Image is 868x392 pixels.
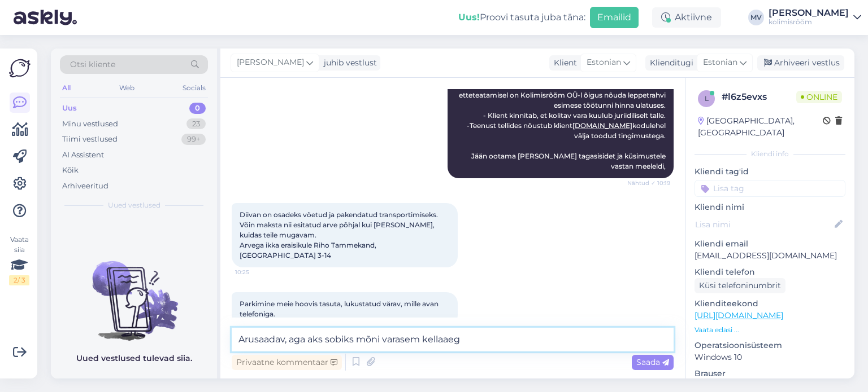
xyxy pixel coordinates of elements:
[572,121,632,130] a: [DOMAIN_NAME]
[549,57,577,69] div: Klient
[695,310,783,320] a: [URL][DOMAIN_NAME]
[722,90,796,104] div: # l6z5evxs
[695,368,845,380] p: Brauser
[698,115,823,139] div: [GEOGRAPHIC_DATA], [GEOGRAPHIC_DATA]
[695,298,845,310] p: Klienditeekond
[237,56,304,69] span: [PERSON_NAME]
[695,180,845,197] input: Lisa tag
[695,238,845,250] p: Kliendi email
[186,118,206,130] div: 23
[62,103,77,114] div: Uus
[695,351,845,363] p: Windows 10
[796,91,842,103] span: Online
[695,340,845,351] p: Operatsioonisüsteem
[240,299,440,318] span: Parkimine meie hoovis tasuta, lukustatud värav, mille avan telefoniga.
[62,149,104,161] div: AI Assistent
[695,278,785,293] div: Küsi telefoninumbrit
[240,210,438,259] span: Diivan on osadeks võetud ja pakendatud transportimiseks. Võin maksta nii esitatud arve põhjal kui...
[627,179,670,187] span: Nähtud ✓ 10:19
[636,357,669,367] span: Saada
[9,275,29,285] div: 2 / 3
[9,235,29,285] div: Vaata siia
[748,10,764,25] div: MV
[705,94,709,103] span: l
[62,165,79,176] div: Kõik
[117,81,137,95] div: Web
[703,56,737,69] span: Estonian
[51,241,217,342] img: No chats
[76,353,192,364] p: Uued vestlused tulevad siia.
[232,328,674,351] textarea: Arusaadav, aga aks sobiks mõni varasem kellaaeg
[62,180,108,192] div: Arhiveeritud
[62,134,118,145] div: Tiimi vestlused
[232,355,342,370] div: Privaatne kommentaar
[652,7,721,28] div: Aktiivne
[695,166,845,178] p: Kliendi tag'id
[769,8,849,17] div: [PERSON_NAME]
[695,149,845,159] div: Kliendi info
[62,118,118,130] div: Minu vestlused
[590,7,639,28] button: Emailid
[695,218,832,231] input: Lisa nimi
[189,103,206,114] div: 0
[108,200,160,210] span: Uued vestlused
[235,268,277,276] span: 10:25
[757,55,844,71] div: Arhiveeri vestlus
[769,8,861,27] a: [PERSON_NAME]kolimisrõõm
[769,17,849,27] div: kolimisrõõm
[458,11,585,24] div: Proovi tasuta juba täna:
[60,81,73,95] div: All
[695,250,845,262] p: [EMAIL_ADDRESS][DOMAIN_NAME]
[181,134,206,145] div: 99+
[695,325,845,335] p: Vaata edasi ...
[180,81,208,95] div: Socials
[458,12,480,23] b: Uus!
[695,266,845,278] p: Kliendi telefon
[9,58,31,79] img: Askly Logo
[645,57,693,69] div: Klienditugi
[70,59,115,71] span: Otsi kliente
[695,201,845,213] p: Kliendi nimi
[319,57,377,69] div: juhib vestlust
[587,56,621,69] span: Estonian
